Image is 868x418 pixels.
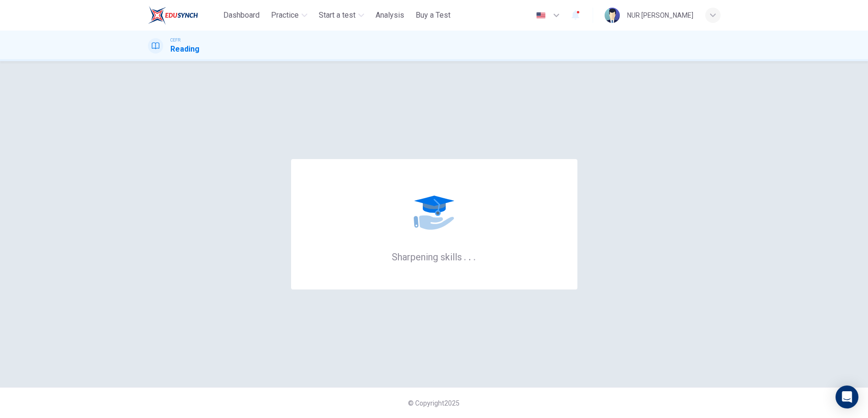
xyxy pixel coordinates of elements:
span: Dashboard [223,10,260,21]
h1: Reading [171,43,200,55]
button: Buy a Test [412,7,454,24]
img: en [535,12,547,19]
a: ELTC logo [148,6,220,25]
h6: . [463,248,467,264]
div: NUR [PERSON_NAME] [627,10,694,21]
button: Dashboard [220,7,263,24]
span: Analysis [376,10,404,21]
div: Open Intercom Messenger [836,386,858,408]
span: Start a test [319,10,356,21]
h6: Sharpening skills [392,250,476,263]
img: ELTC logo [148,6,198,25]
span: Practice [271,10,299,21]
h6: . [473,248,476,264]
img: Profile picture [605,8,620,23]
button: Practice [267,7,311,24]
span: CEFR [171,37,181,43]
h6: . [468,248,471,264]
button: Start a test [315,7,368,24]
button: Analysis [372,7,408,24]
span: Buy a Test [416,10,450,21]
span: © Copyright 2025 [408,399,460,407]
